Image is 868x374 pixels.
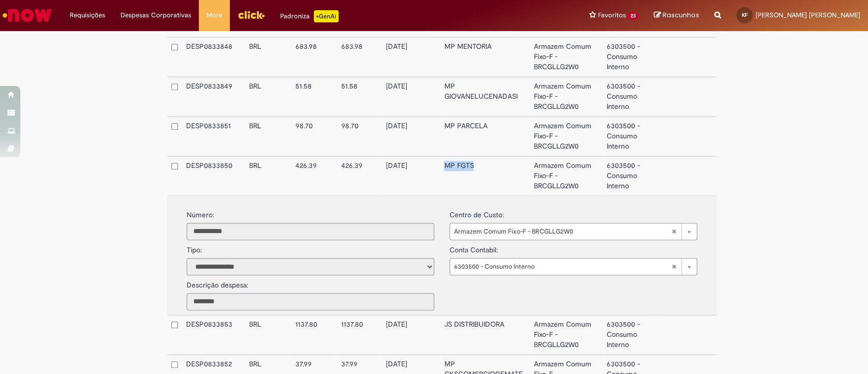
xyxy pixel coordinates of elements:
[337,156,382,195] td: 426.39
[121,10,191,20] span: Despesas Corporativas
[440,315,530,355] td: JS DISTRIBUIDORA
[440,77,530,117] td: MP GIOVANELUCENADASI
[603,77,655,117] td: 6303500 - Consumo Interno
[450,258,697,275] a: 6303500 - Consumo InternoLimpar campo conta_contabil
[530,156,603,195] td: Armazem Comum Fixo-F - BRCGLLG2W0
[337,37,382,77] td: 683.98
[337,315,382,355] td: 1137.80
[666,223,681,240] abbr: Limpar campo centro_de_custo
[291,156,338,195] td: 426.39
[245,117,291,156] td: BRL
[530,315,603,355] td: Armazem Comum Fixo-F - BRCGLLG2W0
[182,315,245,355] td: DESP0833853
[187,240,202,255] label: Tipo:
[291,117,338,156] td: 98.70
[245,77,291,117] td: BRL
[337,77,382,117] td: 51.58
[70,10,105,20] span: Requisições
[742,12,747,18] span: KF
[182,37,245,77] td: DESP0833848
[382,156,440,195] td: [DATE]
[237,7,265,22] img: click_logo_yellow_360x200.png
[454,223,671,240] span: Armazem Comum Fixo-F - BRCGLLG2W0
[382,37,440,77] td: [DATE]
[182,117,245,156] td: DESP0833851
[454,258,671,275] span: 6303500 - Consumo Interno
[666,258,681,275] abbr: Limpar campo conta_contabil
[603,156,655,195] td: 6303500 - Consumo Interno
[530,77,603,117] td: Armazem Comum Fixo-F - BRCGLLG2W0
[314,10,339,22] p: +GenAi
[597,10,625,20] span: Favoritos
[603,315,655,355] td: 6303500 - Consumo Interno
[245,156,291,195] td: BRL
[245,315,291,355] td: BRL
[291,315,338,355] td: 1137.80
[291,37,338,77] td: 683.98
[440,156,530,195] td: MP FGTS
[382,77,440,117] td: [DATE]
[603,117,655,156] td: 6303500 - Consumo Interno
[450,223,697,240] a: Armazem Comum Fixo-F - BRCGLLG2W0Limpar campo centro_de_custo
[603,37,655,77] td: 6303500 - Consumo Interno
[627,12,639,20] span: 23
[450,240,498,255] label: Conta Contabil:
[530,37,603,77] td: Armazem Comum Fixo-F - BRCGLLG2W0
[654,11,699,20] a: Rascunhos
[756,11,860,19] span: [PERSON_NAME] [PERSON_NAME]
[440,117,530,156] td: MP PARCELA
[206,10,222,20] span: More
[291,77,338,117] td: 51.58
[337,117,382,156] td: 98.70
[182,77,245,117] td: DESP0833849
[187,280,248,291] label: Descrição despesa:
[382,117,440,156] td: [DATE]
[1,5,53,25] img: ServiceNow
[187,210,214,220] label: Número:
[245,37,291,77] td: BRL
[382,315,440,355] td: [DATE]
[280,10,339,22] div: Padroniza
[450,205,504,220] label: Centro de Custo:
[440,37,530,77] td: MP MENTORIA
[663,10,699,20] span: Rascunhos
[182,156,245,195] td: DESP0833850
[530,117,603,156] td: Armazem Comum Fixo-F - BRCGLLG2W0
